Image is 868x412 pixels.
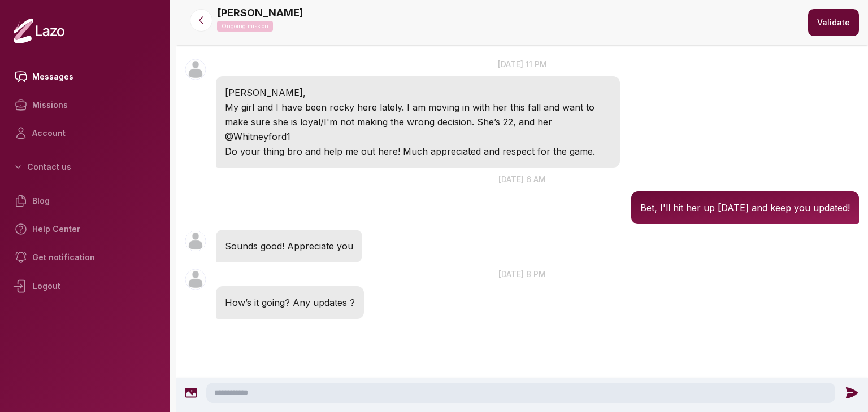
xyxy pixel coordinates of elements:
p: My girl and I have been rocky here lately. I am moving in with her this fall and want to make sur... [225,100,611,144]
p: Ongoing mission [217,21,273,32]
p: [DATE] 11 pm [176,58,868,70]
p: How’s it going? Any updates ? [225,295,355,310]
a: Help Center [9,215,160,243]
button: Contact us [9,157,160,177]
p: Sounds good! Appreciate you [225,239,353,253]
p: [DATE] 6 am [176,173,868,185]
a: Account [9,119,160,147]
a: Get notification [9,243,160,271]
img: User avatar [185,231,206,251]
p: Bet, I'll hit her up [DATE] and keep you updated! [640,200,850,215]
div: Logout [9,271,160,301]
p: Do your thing bro and help me out here! Much appreciated and respect for the game. [225,144,611,159]
button: Validate [808,9,859,36]
p: [PERSON_NAME], [225,85,611,100]
p: [PERSON_NAME] [217,5,303,21]
a: Missions [9,91,160,119]
a: Blog [9,187,160,215]
a: Messages [9,63,160,91]
p: [DATE] 8 pm [176,268,868,280]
